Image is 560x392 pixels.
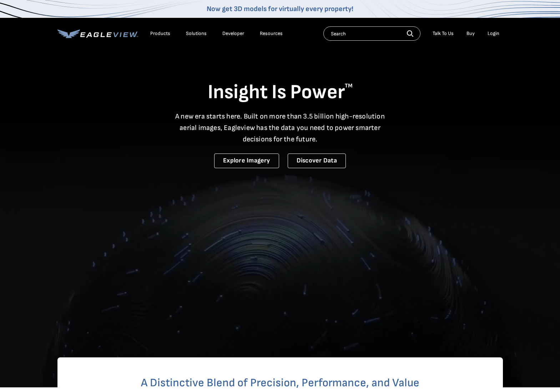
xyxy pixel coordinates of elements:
[488,30,499,37] div: Login
[260,30,283,37] div: Resources
[345,82,353,89] sup: TM
[214,154,279,168] a: Explore Imagery
[222,30,244,37] a: Developer
[466,30,475,37] a: Buy
[150,30,170,37] div: Products
[171,111,389,145] p: A new era starts here. Built on more than 3.5 billion high-resolution aerial images, Eagleview ha...
[186,30,207,37] div: Solutions
[288,154,346,168] a: Discover Data
[207,5,353,13] a: Now get 3D models for virtually every property!
[433,30,454,37] div: Talk To Us
[57,80,503,105] h1: Insight Is Power
[323,26,420,41] input: Search
[86,377,474,389] h2: A Distinctive Blend of Precision, Performance, and Value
